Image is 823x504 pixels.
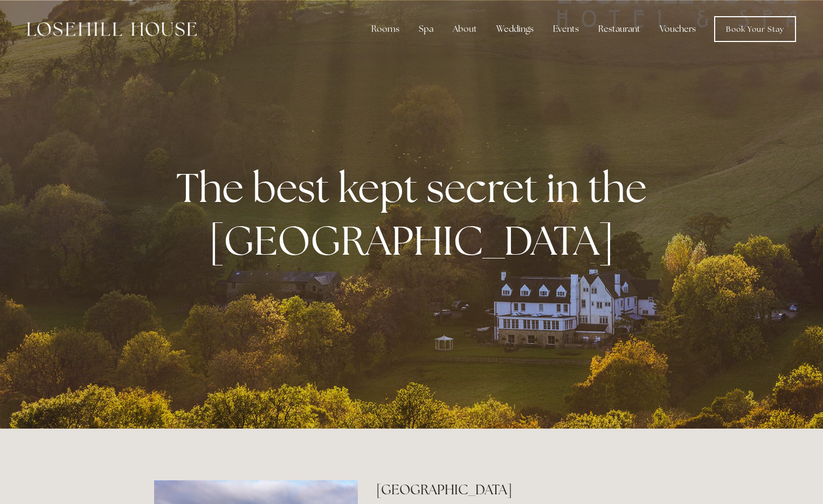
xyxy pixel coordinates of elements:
[444,18,486,40] div: About
[714,16,796,42] a: Book Your Stay
[176,161,655,267] strong: The best kept secret in the [GEOGRAPHIC_DATA]
[590,18,649,40] div: Restaurant
[544,18,587,40] div: Events
[376,480,669,499] h2: [GEOGRAPHIC_DATA]
[410,18,442,40] div: Spa
[27,22,197,36] img: Losehill House
[363,18,408,40] div: Rooms
[651,18,704,40] a: Vouchers
[488,18,542,40] div: Weddings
